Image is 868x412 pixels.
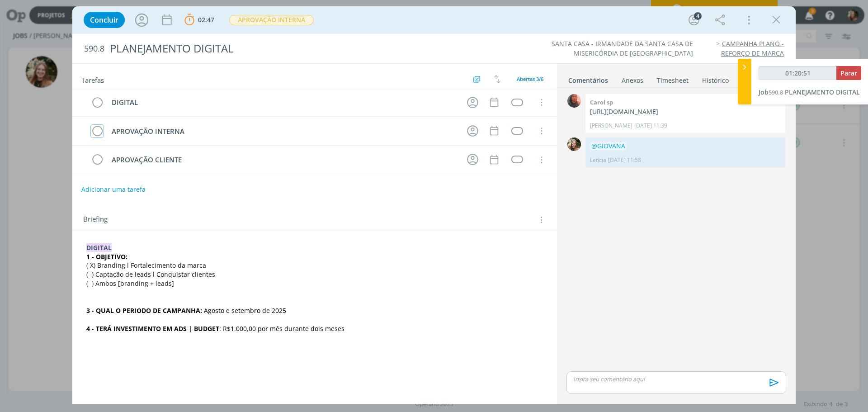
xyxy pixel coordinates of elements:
strong: 4 - TERÁ INVESTIMENTO EM ADS | BUDGET [86,324,219,333]
span: @GIOVANA [591,142,625,150]
div: dialog [72,6,796,404]
strong: DIGITAL [86,243,112,252]
div: Anexos [622,76,643,85]
span: 590.8 [84,44,104,54]
button: Concluir [84,12,125,28]
strong: 1 - OBJETIVO: [86,252,127,261]
span: Agosto e setembro de 2025 [204,306,286,315]
a: Comentários [568,72,609,85]
span: 02:47 [198,15,214,24]
a: Histórico [702,72,729,85]
span: [DATE] 11:58 [608,156,641,164]
span: Parar [840,69,857,77]
p: [PERSON_NAME] [590,122,632,130]
strong: 3 - QUAL O PERIODO DE CAMPANHA: [86,306,202,315]
div: APROVAÇÃO CLIENTE [108,154,458,166]
a: Timesheet [656,72,689,85]
span: Tarefas [81,74,104,85]
span: [DATE] 11:39 [634,122,667,130]
span: ( ) Ambos [branding + leads] [86,279,174,288]
span: Concluir [90,16,118,24]
a: Job590.8PLANEJAMENTO DIGITAL [759,88,860,96]
div: APROVAÇÃO INTERNA [108,126,458,137]
img: L [567,137,581,151]
a: SANTA CASA - IRMANDADE DA SANTA CASA DE MISERICÓRDIA DE [GEOGRAPHIC_DATA] [552,39,693,57]
p: Letícia [590,156,606,164]
span: 590.8 [769,88,783,96]
div: DIGITAL [108,97,458,108]
button: Parar [836,66,861,80]
img: C [567,94,581,108]
span: ( ) Captação de leads l Conquistar clientes [86,270,215,279]
div: 4 [694,12,702,20]
span: : R$1.000,00 por mês durante dois meses [219,324,344,333]
button: 4 [687,13,701,27]
span: PLANEJAMENTO DIGITAL [785,88,860,96]
div: PLANEJAMENTO DIGITAL [106,38,489,60]
p: [URL][DOMAIN_NAME] [590,107,781,116]
button: 02:47 [182,13,217,27]
b: Carol sp [590,98,613,106]
span: Abertas 3/6 [517,76,543,82]
button: Adicionar uma tarefa [81,181,146,198]
img: arrow-down-up.svg [494,75,500,83]
span: APROVAÇÃO INTERNA [229,15,314,25]
a: CAMPANHA PLANO - REFORÇO DE MARCA [721,39,784,57]
span: Briefing [83,214,108,226]
button: APROVAÇÃO INTERNA [229,14,314,26]
span: ( X) Branding l Fortalecimento da marca [86,261,206,270]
